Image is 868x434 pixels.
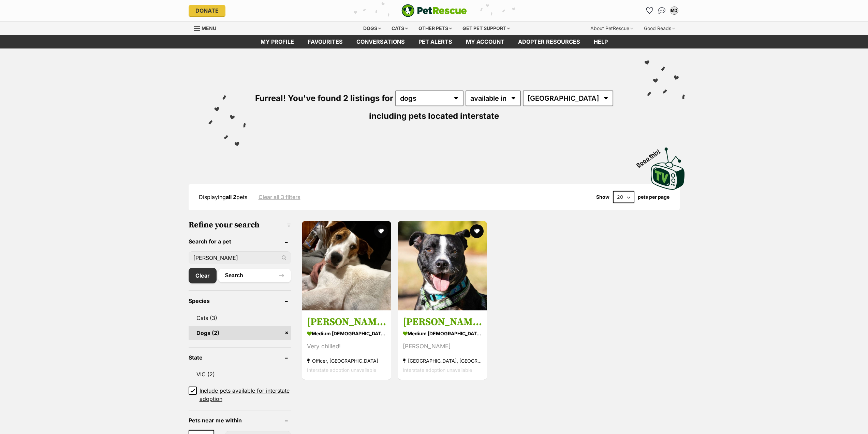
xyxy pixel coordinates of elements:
a: Boop this! [651,141,685,191]
button: My account [669,5,680,16]
header: Pets near me within [189,417,291,423]
img: Hank Peggotty - Staffordshire Bull Terrier Dog [398,221,487,310]
a: Favourites [301,35,350,48]
span: Menu [202,25,216,31]
span: Interstate adoption unavailable [403,367,472,373]
strong: [GEOGRAPHIC_DATA], [GEOGRAPHIC_DATA] [403,356,482,365]
button: favourite [470,224,484,238]
a: VIC (2) [189,367,291,381]
div: About PetRescue [586,22,638,35]
div: Very chilled! [307,342,386,351]
a: Help [587,35,615,48]
label: pets per page [638,194,670,200]
a: conversations [350,35,412,48]
h3: [PERSON_NAME] [403,316,482,328]
a: My account [459,35,511,48]
a: Conversations [657,5,667,16]
span: Furreal! You've found 2 listings for [255,93,393,103]
h3: Refine your search [189,220,291,230]
strong: medium [DEMOGRAPHIC_DATA] Dog [307,328,386,338]
img: PetRescue TV logo [651,148,685,190]
span: Displaying pets [199,194,247,200]
a: Menu [194,22,221,34]
header: Search for a pet [189,238,291,244]
a: PetRescue [401,4,467,17]
a: [PERSON_NAME] medium [DEMOGRAPHIC_DATA] Dog Very chilled! Officer, [GEOGRAPHIC_DATA] Interstate a... [302,310,391,380]
img: logo-e224e6f780fb5917bec1dbf3a21bbac754714ae5b6737aabdf751b685950b380.svg [401,4,467,17]
a: Cats (3) [189,311,291,325]
input: Toby [189,251,291,264]
a: My profile [254,35,301,48]
button: favourite [374,224,388,238]
header: State [189,354,291,361]
a: Adopter resources [511,35,587,48]
h3: [PERSON_NAME] [307,316,386,328]
button: Search [218,269,291,282]
span: Include pets available for interstate adoption [200,387,291,403]
header: Species [189,298,291,304]
div: Good Reads [639,22,680,35]
div: Other pets [414,22,457,35]
a: Favourites [644,5,655,16]
span: Interstate adoption unavailable [307,367,376,373]
div: [PERSON_NAME] [403,342,482,351]
ul: Account quick links [644,5,680,16]
div: Cats [387,22,413,35]
span: including pets located interstate [369,111,499,121]
span: Boop this! [635,144,666,168]
div: Dogs [358,22,386,35]
a: Dogs (2) [189,326,291,340]
strong: all 2 [226,194,236,200]
div: MD [671,7,678,14]
img: Hank - Bull Arab Dog [302,221,391,310]
a: Donate [189,5,225,16]
a: Pet alerts [412,35,459,48]
strong: medium [DEMOGRAPHIC_DATA] Dog [403,328,482,338]
strong: Officer, [GEOGRAPHIC_DATA] [307,356,386,365]
img: chat-41dd97257d64d25036548639549fe6c8038ab92f7586957e7f3b1b290dea8141.svg [658,7,665,14]
span: Show [596,194,609,200]
a: Clear all 3 filters [259,194,300,200]
a: Clear [189,268,217,283]
a: Include pets available for interstate adoption [189,387,291,403]
a: [PERSON_NAME] medium [DEMOGRAPHIC_DATA] Dog [PERSON_NAME] [GEOGRAPHIC_DATA], [GEOGRAPHIC_DATA] In... [398,310,487,380]
div: Get pet support [458,22,515,35]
